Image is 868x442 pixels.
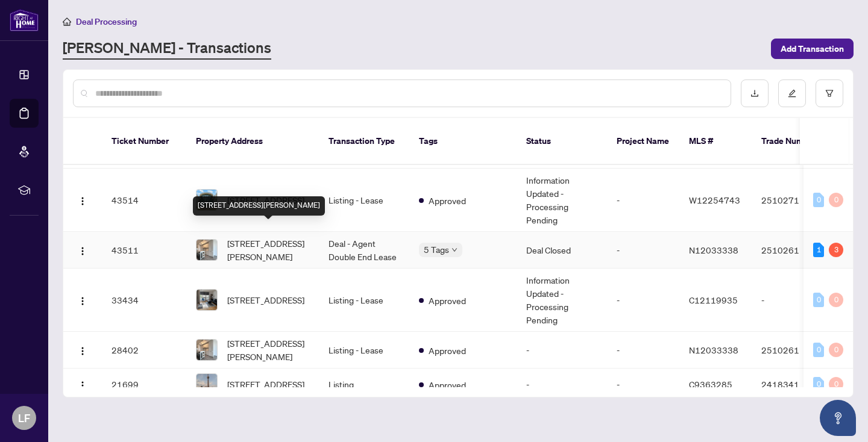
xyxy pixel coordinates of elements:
td: - [607,232,679,269]
td: 43511 [102,232,186,269]
span: C9363285 [689,379,732,390]
div: 0 [829,377,843,391]
span: N12033338 [689,344,738,355]
a: [PERSON_NAME] - Transactions [63,38,271,60]
span: [STREET_ADDRESS] [227,378,304,391]
th: Project Name [607,118,679,165]
div: 0 [829,293,843,307]
img: Logo [78,346,87,356]
button: Add Transaction [771,39,854,59]
td: 2510261 [752,332,836,369]
div: 0 [813,343,824,357]
div: [STREET_ADDRESS][PERSON_NAME] [193,196,325,216]
span: [STREET_ADDRESS][PERSON_NAME] [227,237,309,263]
span: download [750,89,759,98]
td: 2418341 [752,369,836,400]
div: 1 [813,243,824,257]
button: Logo [73,240,92,260]
th: MLS # [679,118,752,165]
th: Status [517,118,607,165]
td: Deal - Agent Double End Lease [319,232,409,269]
td: - [607,332,679,369]
span: Approved [429,194,466,207]
button: edit [778,79,806,107]
span: home [63,17,71,26]
td: Listing [319,369,409,400]
td: 2510261 [752,232,836,269]
span: [STREET_ADDRESS] [227,193,304,207]
th: Trade Number [752,118,836,165]
div: 0 [813,193,824,207]
td: Listing - Lease [319,269,409,332]
span: Add Transaction [781,39,844,58]
span: [STREET_ADDRESS][PERSON_NAME] [227,337,309,363]
td: 33434 [102,269,186,332]
img: thumbnail-img [197,340,217,360]
button: Logo [73,340,92,360]
span: LF [18,409,30,426]
span: down [451,247,458,253]
div: 0 [813,377,824,391]
td: Listing - Lease [319,332,409,369]
span: Deal Processing [76,16,137,27]
img: thumbnail-img [197,240,217,260]
span: [STREET_ADDRESS] [227,293,304,307]
td: - [607,169,679,232]
img: thumbnail-img [197,190,217,210]
th: Tags [409,118,517,165]
img: thumbnail-img [197,374,217,394]
td: 28402 [102,332,186,369]
span: Approved [429,344,466,357]
td: Information Updated - Processing Pending [517,169,607,232]
div: 3 [829,243,843,257]
td: Information Updated - Processing Pending [517,269,607,332]
th: Property Address [186,118,319,165]
button: Open asap [820,400,856,436]
div: 0 [829,193,843,207]
span: C12119935 [689,294,738,305]
span: edit [788,89,796,98]
button: Logo [73,375,92,394]
td: 21699 [102,369,186,400]
td: - [607,269,679,332]
span: W12254743 [689,195,740,205]
button: filter [816,79,843,107]
td: - [517,369,607,400]
span: filter [825,89,834,98]
span: 5 Tags [424,243,449,257]
img: Logo [78,381,87,390]
th: Ticket Number [102,118,186,165]
td: - [607,369,679,400]
span: N12033338 [689,244,738,255]
button: Logo [73,290,92,310]
span: Approved [429,294,466,307]
img: Logo [78,196,87,206]
span: Approved [429,378,466,391]
td: - [517,332,607,369]
td: Deal Closed [517,232,607,269]
td: Listing - Lease [319,169,409,232]
td: 43514 [102,169,186,232]
img: logo [10,9,39,31]
img: Logo [78,246,87,256]
button: Logo [73,190,92,210]
td: 2510271 [752,169,836,232]
div: 0 [813,293,824,307]
div: 0 [829,343,843,357]
td: - [752,269,836,332]
th: Transaction Type [319,118,409,165]
img: Logo [78,296,87,306]
button: download [741,79,769,107]
img: thumbnail-img [197,290,217,310]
